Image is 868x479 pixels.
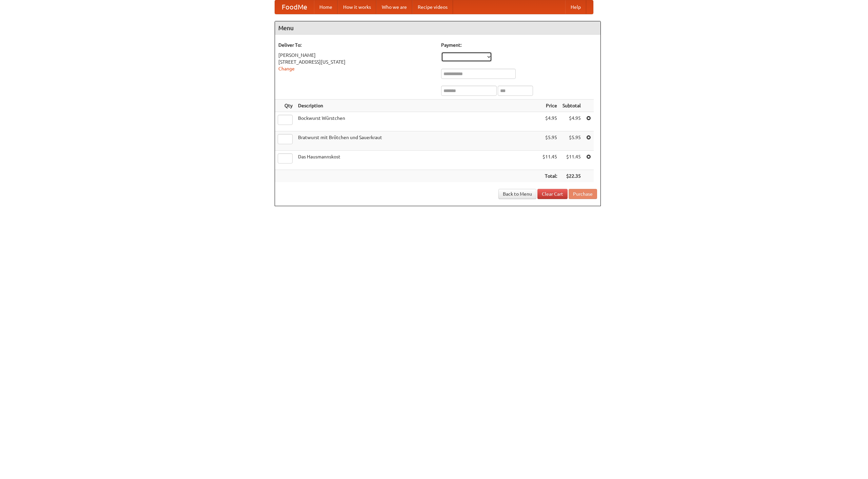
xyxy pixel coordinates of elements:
[295,131,540,151] td: Bratwurst mit Brötchen und Sauerkraut
[278,59,434,65] div: [STREET_ADDRESS][US_STATE]
[560,170,584,182] th: $22.35
[540,112,560,131] td: $4.95
[295,112,540,131] td: Bockwurst Würstchen
[275,0,314,14] a: FoodMe
[314,0,338,14] a: Home
[412,0,453,14] a: Recipe videos
[540,131,560,151] td: $5.95
[278,42,434,48] h5: Deliver To:
[278,52,434,59] div: [PERSON_NAME]
[540,100,560,112] th: Price
[498,189,536,199] a: Back to Menu
[569,189,597,199] button: Purchase
[295,100,540,112] th: Description
[275,100,295,112] th: Qty
[295,151,540,170] td: Das Hausmannskost
[560,100,584,112] th: Subtotal
[565,0,586,14] a: Help
[560,131,584,151] td: $5.95
[376,0,412,14] a: Who we are
[338,0,376,14] a: How it works
[275,21,600,35] h4: Menu
[537,189,568,199] a: Clear Cart
[278,66,295,71] a: Change
[540,170,560,182] th: Total:
[540,151,560,170] td: $11.45
[560,151,584,170] td: $11.45
[441,42,597,48] h5: Payment:
[560,112,584,131] td: $4.95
